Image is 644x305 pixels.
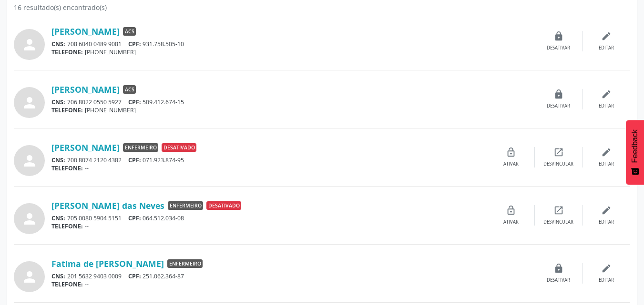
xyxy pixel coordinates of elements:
[547,45,570,51] div: Desativar
[51,106,535,114] div: [PHONE_NUMBER]
[123,85,136,94] span: ACS
[599,277,614,284] div: Editar
[21,268,38,285] i: person
[14,2,630,12] div: 16 resultado(s) encontrado(s)
[599,45,614,51] div: Editar
[51,98,535,106] div: 706 8022 0550 5927 509.412.674-15
[553,31,564,41] i: lock
[21,36,38,53] i: person
[21,94,38,111] i: person
[167,259,203,268] span: Enfermeiro
[51,200,164,211] a: [PERSON_NAME] das Neves
[51,48,535,56] div: [PHONE_NUMBER]
[51,40,535,48] div: 708 6040 0489 9081 931.758.505-10
[601,263,612,274] i: edit
[543,219,573,226] div: Desvincular
[51,156,65,164] span: CNS:
[547,277,570,284] div: Desativar
[51,26,120,37] a: [PERSON_NAME]
[51,258,164,269] a: Fatima de [PERSON_NAME]
[553,263,564,274] i: lock
[503,161,519,167] div: Ativar
[51,48,83,56] span: TELEFONE:
[631,129,639,163] span: Feedback
[626,120,644,185] button: Feedback - Mostrar pesquisa
[553,205,564,216] i: open_in_new
[553,147,564,157] i: open_in_new
[547,103,570,109] div: Desativar
[599,219,614,226] div: Editar
[51,280,83,288] span: TELEFONE:
[128,272,141,280] span: CPF:
[601,205,612,216] i: edit
[51,214,487,222] div: 705 0080 5904 5151 064.512.034-08
[128,40,141,48] span: CPF:
[51,98,65,106] span: CNS:
[601,31,612,41] i: edit
[123,27,136,36] span: ACS
[599,103,614,109] div: Editar
[123,143,158,152] span: Enfermeiro
[543,161,573,167] div: Desvincular
[506,205,516,216] i: lock_open
[51,272,535,280] div: 201 5632 9403 0009 251.062.364-87
[162,143,196,152] span: Desativado
[51,106,83,114] span: TELEFONE:
[21,210,38,227] i: person
[21,152,38,169] i: person
[206,201,241,210] span: Desativado
[601,89,612,99] i: edit
[599,161,614,167] div: Editar
[51,222,83,230] span: TELEFONE:
[506,147,516,157] i: lock_open
[51,84,120,95] a: [PERSON_NAME]
[51,164,487,172] div: --
[51,222,487,230] div: --
[51,156,487,164] div: 700 8074 2120 4382 071.923.874-95
[553,89,564,99] i: lock
[128,98,141,106] span: CPF:
[128,214,141,222] span: CPF:
[51,164,83,172] span: TELEFONE:
[51,272,65,280] span: CNS:
[168,201,203,210] span: Enfermeiro
[51,40,65,48] span: CNS:
[503,219,519,226] div: Ativar
[51,280,535,288] div: --
[51,214,65,222] span: CNS:
[128,156,141,164] span: CPF:
[601,147,612,157] i: edit
[51,142,120,153] a: [PERSON_NAME]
